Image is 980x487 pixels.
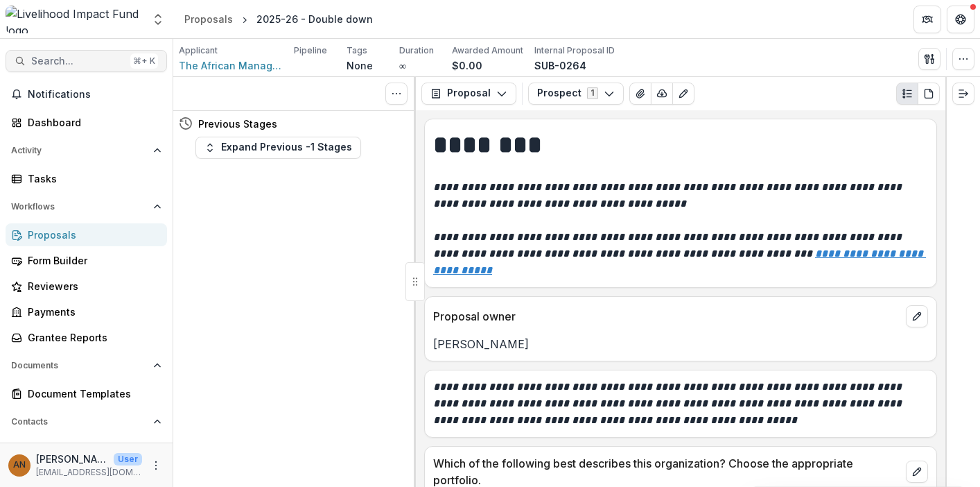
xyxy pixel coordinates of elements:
[28,171,156,186] div: Tasks
[452,44,523,57] p: Awarded Amount
[6,6,143,33] img: Livelihood Impact Fund logo
[31,55,125,67] span: Search...
[179,58,283,73] a: The African Management Institute (AMI)
[148,6,168,33] button: Open entity switcher
[36,452,108,466] p: [PERSON_NAME]
[6,167,167,190] a: Tasks
[433,336,928,352] p: [PERSON_NAME]
[918,83,940,105] button: PDF view
[528,83,624,105] button: Prospect1
[6,249,167,272] a: Form Builder
[534,44,615,57] p: Internal Proposal ID
[6,50,167,72] button: Search...
[6,438,167,461] a: Grantees
[179,9,238,29] a: Proposals
[347,58,373,73] p: None
[28,253,156,268] div: Form Builder
[6,139,167,162] button: Open Activity
[399,44,434,57] p: Duration
[28,115,156,130] div: Dashboard
[179,9,378,29] nav: breadcrumb
[6,275,167,298] a: Reviewers
[36,466,142,479] p: [EMAIL_ADDRESS][DOMAIN_NAME]
[6,83,167,105] button: Notifications
[534,58,586,73] p: SUB-0264
[896,83,918,105] button: Plaintext view
[184,12,233,26] div: Proposals
[256,12,373,26] div: 2025-26 - Double down
[952,83,974,105] button: Expand right
[130,53,158,69] div: ⌘ + K
[179,44,218,57] p: Applicant
[421,83,516,105] button: Proposal
[6,196,167,218] button: Open Workflows
[114,453,142,465] p: User
[28,305,156,319] div: Payments
[913,6,941,33] button: Partners
[195,137,361,159] button: Expand Previous -1 Stages
[433,308,900,325] p: Proposal owner
[11,417,148,427] span: Contacts
[906,461,928,483] button: edit
[385,83,408,105] button: Toggle View Cancelled Tasks
[6,411,167,433] button: Open Contacts
[347,44,367,57] p: Tags
[6,326,167,349] a: Grantee Reports
[28,228,156,242] div: Proposals
[11,202,148,212] span: Workflows
[6,223,167,246] a: Proposals
[11,361,148,370] span: Documents
[198,117,277,131] h4: Previous Stages
[906,305,928,327] button: edit
[947,6,974,33] button: Get Help
[452,58,482,73] p: $0.00
[6,300,167,323] a: Payments
[6,354,167,377] button: Open Documents
[28,386,156,401] div: Document Templates
[28,89,161,101] span: Notifications
[294,44,327,57] p: Pipeline
[399,58,406,73] p: ∞
[28,279,156,293] div: Reviewers
[672,83,694,105] button: Edit as form
[6,111,167,134] a: Dashboard
[28,330,156,345] div: Grantee Reports
[6,382,167,405] a: Document Templates
[11,146,148,155] span: Activity
[148,457,164,474] button: More
[13,461,26,470] div: Amolo Ng'weno
[629,83,651,105] button: View Attached Files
